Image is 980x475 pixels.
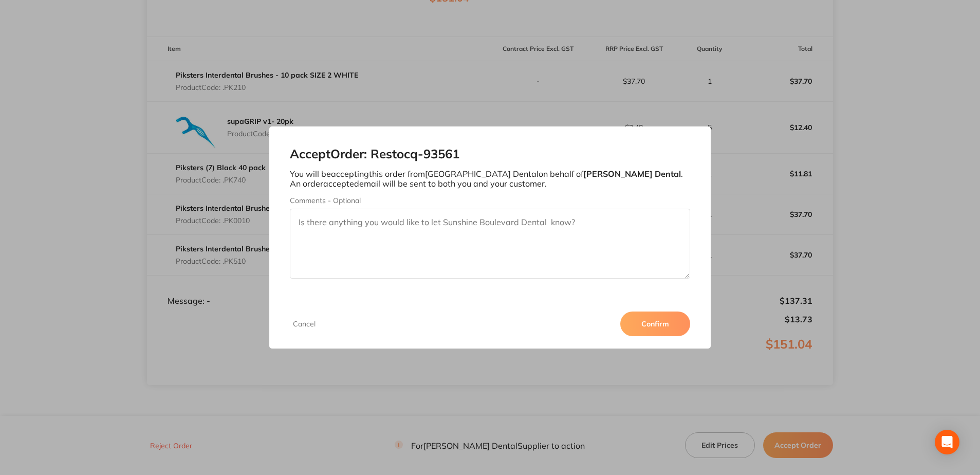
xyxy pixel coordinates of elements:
label: Comments - Optional [290,196,690,205]
div: Open Intercom Messenger [935,430,959,454]
button: Confirm [620,312,690,336]
b: [PERSON_NAME] Dental [583,169,681,179]
p: You will be accepting this order from [GEOGRAPHIC_DATA] Dental on behalf of . An order accepted e... [290,169,690,188]
button: Cancel [290,319,319,328]
h2: Accept Order: Restocq- 93561 [290,147,690,161]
